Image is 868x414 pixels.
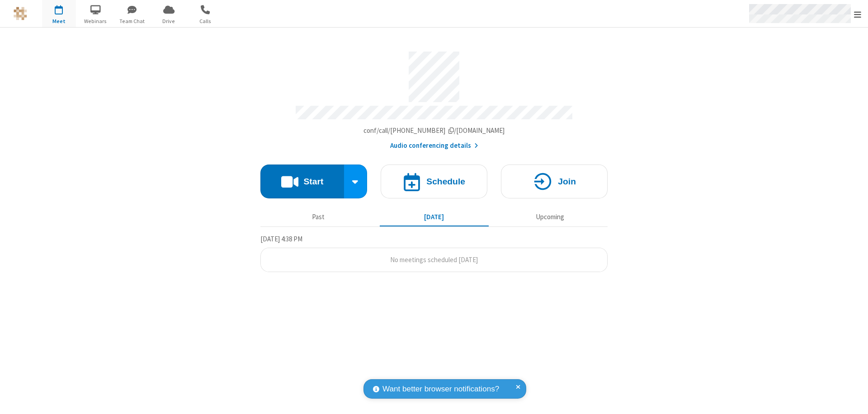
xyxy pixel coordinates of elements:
[363,126,505,136] button: Copy my meeting room linkCopy my meeting room link
[79,17,113,25] span: Webinars
[14,7,27,20] img: QA Selenium DO NOT DELETE OR CHANGE
[344,165,368,198] div: Start conference options
[189,17,222,25] span: Calls
[845,390,861,408] iframe: Chat
[558,177,576,186] h4: Join
[152,17,186,25] span: Drive
[260,165,344,198] button: Start
[260,234,608,273] section: Today's Meetings
[115,17,149,25] span: Team Chat
[260,235,302,243] span: [DATE] 4:38 PM
[501,165,608,198] button: Join
[264,208,373,226] button: Past
[390,255,478,264] span: No meetings scheduled [DATE]
[381,165,487,198] button: Schedule
[380,208,489,226] button: [DATE]
[303,177,323,186] h4: Start
[495,208,604,226] button: Upcoming
[382,383,499,395] span: Want better browser notifications?
[363,126,505,135] span: Copy my meeting room link
[260,45,608,151] section: Account details
[426,177,465,186] h4: Schedule
[390,141,478,151] button: Audio conferencing details
[42,17,76,25] span: Meet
